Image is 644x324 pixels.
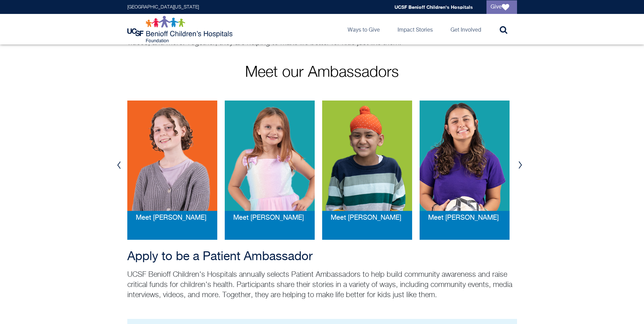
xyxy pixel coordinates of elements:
[486,0,517,14] a: Give
[127,101,217,211] img: elena-web.png
[515,155,526,175] button: Next
[225,101,315,211] img: oliviya-web.png
[420,101,510,211] img: krystie-web.png
[233,214,304,222] a: Meet [PERSON_NAME]
[322,101,412,211] img: manvir-web.png
[136,214,206,222] a: Meet [PERSON_NAME]
[114,155,124,175] button: Previous
[392,14,438,44] a: Impact Stories
[127,5,199,10] a: [GEOGRAPHIC_DATA][US_STATE]
[445,14,486,44] a: Get Involved
[394,4,473,10] a: UCSF Benioff Children's Hospitals
[342,14,385,44] a: Ways to Give
[127,250,517,264] h2: Apply to be a Patient Ambassador
[428,214,499,222] a: Meet [PERSON_NAME]
[127,270,517,300] p: UCSF Benioff Children's Hospitals annually selects Patient Ambassadors to help build community aw...
[127,16,234,43] img: Logo for UCSF Benioff Children's Hospitals Foundation
[331,214,401,222] a: Meet [PERSON_NAME]
[127,65,517,80] p: Meet our Ambassadors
